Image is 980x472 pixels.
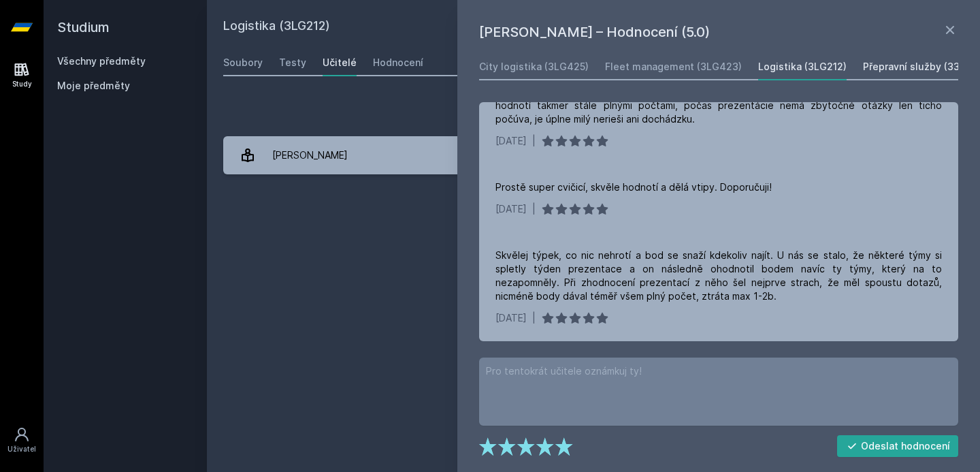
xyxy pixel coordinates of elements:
[223,16,811,38] h2: Logistika (3LG212)
[223,56,263,69] div: Soubory
[223,136,964,174] a: [PERSON_NAME] 4 hodnocení 5.0
[279,56,306,69] div: Testy
[532,134,536,148] div: |
[495,180,772,194] div: Prostě super cvičicí, skvěle hodnotí a dělá vtipy. Doporučuji!
[7,444,36,454] div: Uživatel
[57,55,146,67] a: Všechny předměty
[279,49,306,76] a: Testy
[495,85,942,126] div: Jasná voľba, stále na cvikách vtipkuje, priebežné testy sa dajú v pohode odpísať, seminárku hodno...
[12,79,32,89] div: Study
[373,49,423,76] a: Hodnocení
[57,79,130,93] span: Moje předměty
[3,420,41,461] a: Uživatel
[373,56,423,69] div: Hodnocení
[3,54,41,96] a: Study
[323,56,357,69] div: Učitelé
[323,49,357,76] a: Učitelé
[272,142,348,169] div: [PERSON_NAME]
[223,49,263,76] a: Soubory
[495,134,527,148] div: [DATE]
